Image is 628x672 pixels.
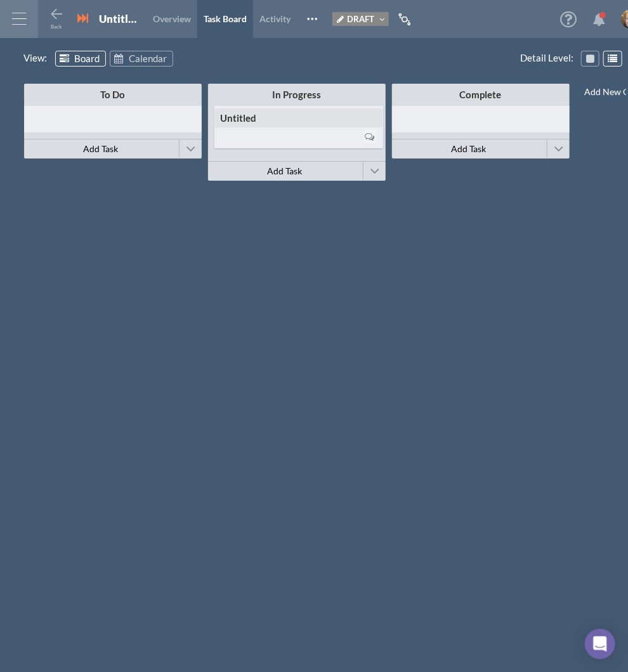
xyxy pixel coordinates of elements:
div: Untitled [99,12,137,25]
a: Board [55,51,106,67]
span: Activity [259,13,291,24]
span: Task Board [204,13,247,24]
span: Draft [348,14,375,24]
span: Back [51,23,62,30]
span: Add Task [451,143,486,154]
button: Add Task [392,139,546,158]
span: Overview [153,13,191,24]
div: In Progress [244,89,350,101]
button: Add Task [208,162,362,181]
div: To Do [60,89,166,101]
button: Add Task [24,139,178,158]
span: Detail Level : [520,51,577,66]
span: Board [74,53,100,64]
span: Calendar [129,53,167,64]
div: Open Intercom Messenger [585,629,615,659]
div: Complete [428,89,534,101]
button: Back [49,7,64,28]
button: Draft [332,12,389,26]
div: Untitled [99,12,137,29]
a: Calendar [110,51,173,67]
span: View : [24,51,51,66]
span: Add Task [83,143,118,154]
span: Add Task [267,165,302,176]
